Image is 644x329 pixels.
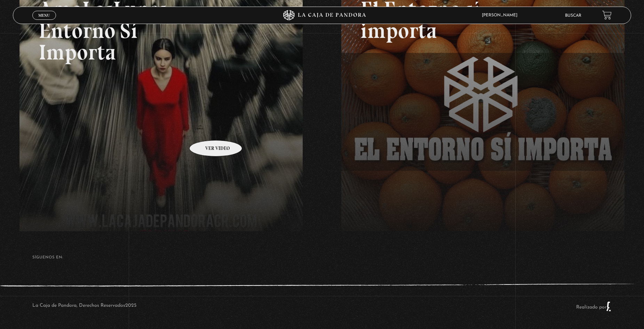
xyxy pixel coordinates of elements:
span: Menu [38,13,50,17]
p: La Caja de Pandora, Derechos Reservados 2025 [32,301,136,312]
a: View your shopping cart [602,10,612,20]
a: Buscar [565,14,581,18]
a: Realizado por [576,305,612,310]
h4: SÍguenos en: [32,256,612,259]
span: Cerrar [36,19,52,24]
span: [PERSON_NAME] [478,13,524,17]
